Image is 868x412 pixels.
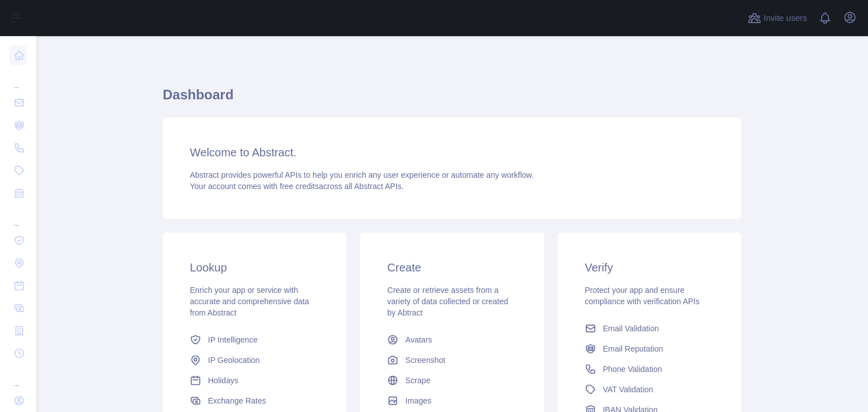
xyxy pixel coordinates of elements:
span: free credits [280,182,319,191]
a: Email Reputation [580,339,719,359]
a: Images [383,391,521,411]
span: Abstract provides powerful APIs to help you enrich any user experience or automate any workflow. [190,170,534,179]
div: ... [9,68,27,90]
span: Images [405,395,431,406]
div: ... [9,205,27,228]
a: VAT Validation [580,379,719,400]
h3: Verify [585,260,714,275]
span: Email Reputation [603,343,663,354]
a: Holidays [185,370,324,391]
span: IP Geolocation [208,354,260,366]
h3: Create [387,260,517,275]
span: Create or retrieve assets from a variety of data collected or created by Abtract [387,286,508,317]
a: IP Geolocation [185,350,324,370]
span: Screenshot [405,354,445,366]
h3: Lookup [190,260,319,275]
span: Avatars [405,334,432,345]
span: Exchange Rates [208,395,266,406]
h3: Welcome to Abstract. [190,144,714,160]
span: Your account comes with across all Abstract APIs. [190,182,403,191]
a: Phone Validation [580,359,719,379]
a: Email Validation [580,318,719,339]
a: IP Intelligence [185,330,324,350]
span: Email Validation [603,323,659,334]
span: VAT Validation [603,384,653,395]
button: Invite users [745,9,809,27]
div: ... [9,366,27,388]
span: Invite users [763,12,807,25]
span: Phone Validation [603,363,662,375]
span: Protect your app and ensure compliance with verification APIs [585,286,700,306]
a: Scrape [383,370,521,391]
span: Enrich your app or service with accurate and comprehensive data from Abstract [190,286,309,317]
a: Screenshot [383,350,521,370]
h1: Dashboard [163,86,741,113]
span: Holidays [208,375,238,386]
span: IP Intelligence [208,334,258,345]
a: Avatars [383,330,521,350]
a: Exchange Rates [185,391,324,411]
span: Scrape [405,375,430,386]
